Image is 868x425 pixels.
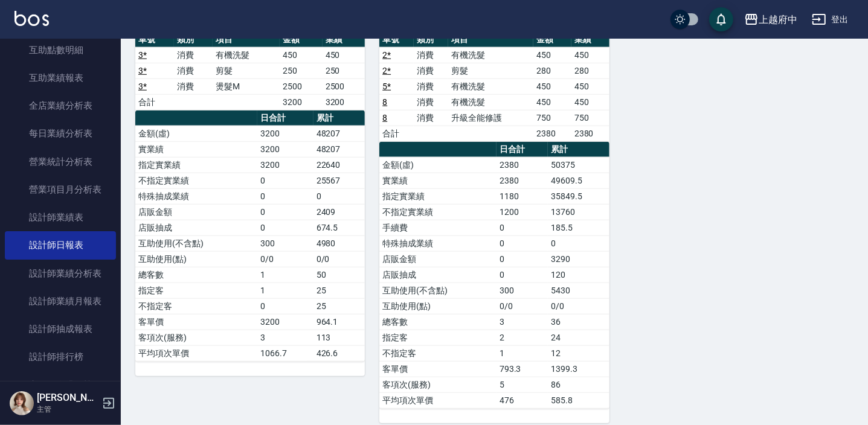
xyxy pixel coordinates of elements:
[257,173,313,188] td: 0
[548,283,609,298] td: 5430
[548,361,609,377] td: 1399.3
[548,314,609,330] td: 36
[448,110,533,126] td: 升級全能修護
[379,32,414,48] th: 單號
[548,188,609,204] td: 35849.5
[174,78,213,94] td: 消費
[37,404,98,415] p: 主管
[135,314,257,330] td: 客單價
[497,345,548,361] td: 1
[257,314,313,330] td: 3200
[5,92,116,120] a: 全店業績分析表
[548,345,609,361] td: 12
[323,32,365,48] th: 業績
[135,94,174,110] td: 合計
[414,110,448,126] td: 消費
[448,32,533,48] th: 項目
[174,47,213,63] td: 消費
[548,392,609,408] td: 585.8
[135,251,257,267] td: 互助使用(點)
[548,204,609,220] td: 13760
[379,235,496,251] td: 特殊抽成業績
[135,283,257,298] td: 指定客
[257,188,313,204] td: 0
[323,94,365,110] td: 3200
[257,157,313,173] td: 3200
[548,377,609,392] td: 86
[379,345,496,361] td: 不指定客
[135,141,257,157] td: 實業績
[313,173,365,188] td: 25567
[533,78,571,94] td: 450
[10,391,34,415] img: Person
[379,314,496,330] td: 總客數
[135,330,257,345] td: 客項次(服務)
[571,63,609,78] td: 280
[379,220,496,235] td: 手續費
[135,173,257,188] td: 不指定實業績
[497,157,548,173] td: 2380
[379,298,496,314] td: 互助使用(點)
[379,267,496,283] td: 店販抽成
[548,235,609,251] td: 0
[135,157,257,173] td: 指定實業績
[571,32,609,48] th: 業績
[257,110,313,126] th: 日合計
[257,345,313,361] td: 1066.7
[497,267,548,283] td: 0
[257,235,313,251] td: 300
[497,235,548,251] td: 0
[379,188,496,204] td: 指定實業績
[174,32,213,48] th: 類別
[414,94,448,110] td: 消費
[497,314,548,330] td: 3
[313,157,365,173] td: 22640
[379,126,414,141] td: 合計
[135,110,365,362] table: a dense table
[497,173,548,188] td: 2380
[571,78,609,94] td: 450
[548,330,609,345] td: 24
[497,251,548,267] td: 0
[497,298,548,314] td: 0/0
[135,204,257,220] td: 店販金額
[313,141,365,157] td: 48207
[379,32,609,142] table: a dense table
[5,36,116,64] a: 互助點數明細
[5,64,116,92] a: 互助業績報表
[497,330,548,345] td: 2
[533,126,571,141] td: 2380
[323,63,365,78] td: 250
[313,110,365,126] th: 累計
[379,142,609,409] table: a dense table
[313,345,365,361] td: 426.6
[323,78,365,94] td: 2500
[313,251,365,267] td: 0/0
[313,188,365,204] td: 0
[548,298,609,314] td: 0/0
[379,157,496,173] td: 金額(虛)
[37,392,98,404] h5: [PERSON_NAME]
[548,220,609,235] td: 185.5
[257,251,313,267] td: 0/0
[414,32,448,48] th: 類別
[379,283,496,298] td: 互助使用(不含點)
[382,113,387,123] a: 8
[135,220,257,235] td: 店販抽成
[497,204,548,220] td: 1200
[14,11,49,26] img: Logo
[5,148,116,176] a: 營業統計分析表
[807,8,854,31] button: 登出
[313,267,365,283] td: 50
[533,94,571,110] td: 450
[533,47,571,63] td: 450
[497,361,548,377] td: 793.3
[313,204,365,220] td: 2409
[280,47,323,63] td: 450
[379,361,496,377] td: 客單價
[313,314,365,330] td: 964.1
[257,141,313,157] td: 3200
[5,343,116,371] a: 設計師排行榜
[382,97,387,107] a: 8
[5,287,116,315] a: 設計師業績月報表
